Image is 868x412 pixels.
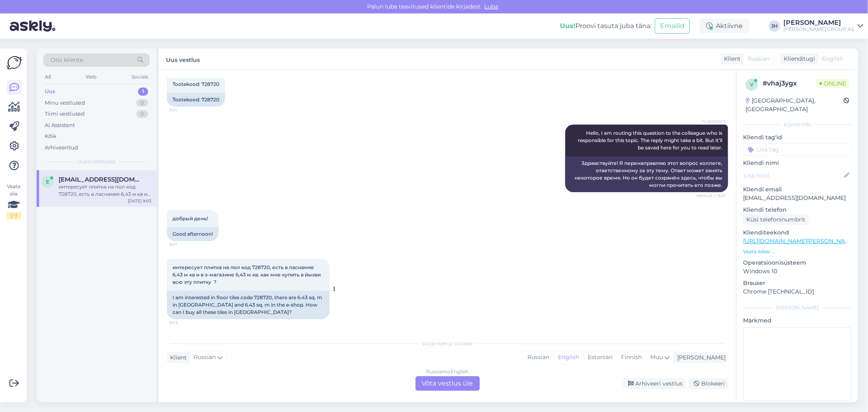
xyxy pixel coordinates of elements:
span: Otsi kliente [50,56,83,64]
span: 9:01 [169,241,200,248]
div: Blokeeri [689,378,728,389]
div: Küsi telefoninumbrit [743,214,809,225]
input: Lisa nimi [743,171,842,180]
div: Tootekood: 728720 [167,93,225,107]
div: 0 [136,110,148,118]
div: Good afternoon! [167,227,219,241]
span: v [750,81,753,88]
div: Socials [130,72,150,82]
div: [DATE] 9:03 [128,198,151,204]
div: Kliendi info [743,121,852,128]
div: Tiimi vestlused [45,110,85,118]
div: Klient [721,55,741,63]
div: Minu vestlused [45,99,85,107]
div: [PERSON_NAME] [783,20,854,26]
div: Arhiveeri vestlus [623,378,686,389]
div: Valige keel ja vastake [167,340,728,347]
p: Märkmed [743,316,852,325]
div: Kõik [45,132,57,140]
div: Vaata siia [7,183,21,219]
span: Tootekood: 728720 [173,81,219,87]
p: Operatsioonisüsteem [743,259,852,267]
p: [EMAIL_ADDRESS][DOMAIN_NAME] [743,194,852,202]
span: интересует плитка на пол код 728720, есть в ласнамяе 6,43 м кв и в э-магазине 6,43 м кв. как мне ... [173,264,322,285]
span: Hello, I am routing this question to the colleague who is responsible for this topic. The reply m... [578,130,724,151]
span: Muu [650,353,663,361]
label: Uus vestlus [166,53,200,64]
div: # vhaj3ygx [763,79,816,88]
div: Aktiivne [700,19,749,33]
div: [GEOGRAPHIC_DATA], [GEOGRAPHIC_DATA] [746,96,844,114]
p: Kliendi telefon [743,206,852,214]
div: 1 [138,88,148,96]
div: AI Assistent [45,121,75,129]
span: 9:01 [169,107,200,113]
span: AI Assistent [695,118,726,124]
div: JH [769,20,780,32]
div: Здравствуйте! Я перенаправляю этот вопрос коллеге, ответственному за эту тему. Ответ может занять... [565,156,728,192]
p: Vaata edasi ... [743,248,852,255]
div: All [43,72,52,82]
div: Uus [45,88,55,96]
div: English [553,351,583,364]
span: Nähtud ✓ 9:01 [695,193,726,199]
input: Lisa tag [743,143,852,156]
span: Online [816,79,849,88]
p: Windows 10 [743,267,852,276]
div: Võta vestlus üle [415,376,480,391]
p: Kliendi email [743,185,852,194]
p: Kliendi tag'id [743,133,852,142]
span: 9:03 [169,320,200,326]
span: el72@bk.ru [59,176,143,183]
span: Russian [194,353,216,362]
p: Klienditeekond [743,228,852,237]
a: [URL][DOMAIN_NAME][PERSON_NAME] [743,237,855,245]
div: Proovi tasuta juba täna: [560,21,652,31]
div: Web [84,72,98,82]
div: [PERSON_NAME] GROUP AS [783,26,854,33]
span: Uued vestlused [78,158,116,165]
div: [PERSON_NAME] [743,304,852,311]
span: e [46,179,49,185]
div: I am interested in floor tiles code 728720, there are 6.43 sq. m in [GEOGRAPHIC_DATA] and 6.43 sq... [167,291,330,319]
p: Kliendi nimi [743,159,852,167]
div: Klienditugi [781,55,815,63]
span: Luba [482,3,501,10]
p: Chrome [TECHNICAL_ID] [743,287,852,296]
button: Emailid [655,18,690,34]
span: Russian [748,55,770,63]
div: Russian [523,351,553,364]
span: English [822,55,843,63]
div: Russian to English [426,368,469,375]
b: Uus! [560,22,575,30]
div: 1 / 3 [7,212,21,219]
div: [PERSON_NAME] [674,353,726,362]
span: добрый день! [173,215,208,221]
div: Arhiveeritud [45,144,78,152]
div: Klient [167,353,187,362]
p: Brauser [743,279,852,287]
div: интересует плитка на пол код 728720, есть в ласнамяе 6,43 м кв и в э-магазине 6,43 м кв. как мне ... [59,183,151,198]
div: Estonian [583,351,617,364]
div: Finnish [617,351,646,364]
div: 0 [136,99,148,107]
a: [PERSON_NAME][PERSON_NAME] GROUP AS [783,20,863,33]
img: Askly Logo [7,55,22,70]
